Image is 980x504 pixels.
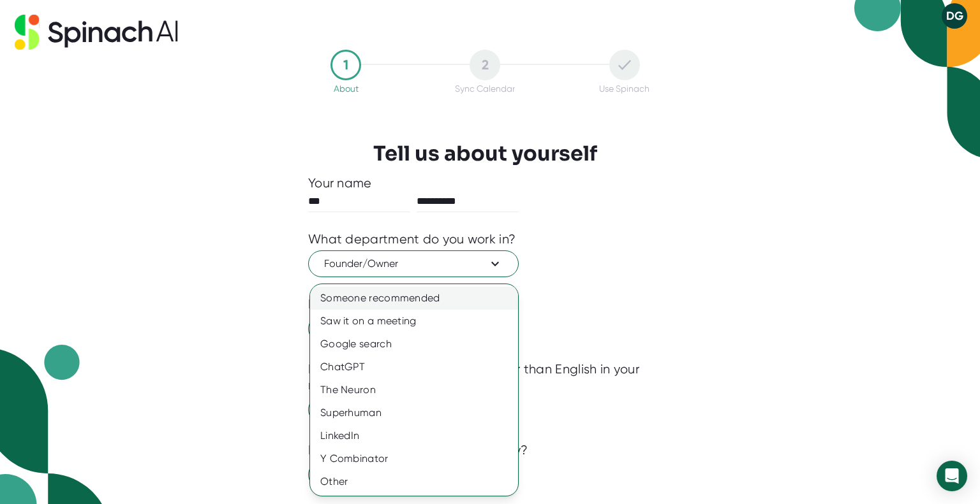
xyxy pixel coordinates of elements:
[310,401,518,424] div: Superhuman
[937,461,967,491] div: Open Intercom Messenger
[310,333,518,356] div: Google search
[310,310,518,333] div: Saw it on a meeting
[310,470,518,493] div: Other
[310,356,518,378] div: ChatGPT
[310,424,518,447] div: LinkedIn
[310,447,518,470] div: Y Combinator
[310,287,518,310] div: Someone recommended
[310,378,518,401] div: The Neuron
